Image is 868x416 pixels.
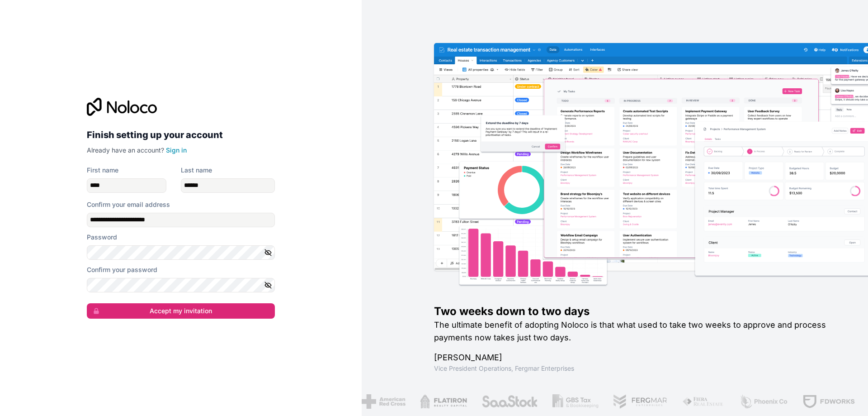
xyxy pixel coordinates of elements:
[613,394,668,409] img: /assets/fergmar-CudnrXN5.png
[87,233,117,242] label: Password
[434,351,839,364] h1: [PERSON_NAME]
[87,213,275,227] input: Email address
[420,394,467,409] img: /assets/flatiron-C8eUkumj.png
[434,304,839,319] h1: Two weeks down to two days
[87,178,166,193] input: given-name
[481,394,538,409] img: /assets/saastock-C6Zbiodz.png
[181,178,275,193] input: family-name
[802,394,855,409] img: /assets/fdworks-Bi04fVtw.png
[87,200,170,209] label: Confirm your email address
[682,394,725,409] img: /assets/fiera-fwj2N5v4.png
[434,319,839,344] h2: The ultimate benefit of adopting Noloco is that what used to take two weeks to approve and proces...
[87,166,118,175] label: First name
[87,278,275,292] input: Confirm password
[87,303,275,319] button: Accept my invitation
[87,245,275,260] input: Password
[87,265,157,274] label: Confirm your password
[87,127,275,143] h2: Finish setting up your account
[552,394,599,409] img: /assets/gbstax-C-GtDUiK.png
[739,394,788,409] img: /assets/phoenix-BREaitsQ.png
[166,146,187,154] a: Sign in
[362,394,406,409] img: /assets/american-red-cross-BAupjrZR.png
[87,146,164,154] span: Already have an account?
[181,166,212,175] label: Last name
[434,364,839,373] h1: Vice President Operations , Fergmar Enterprises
